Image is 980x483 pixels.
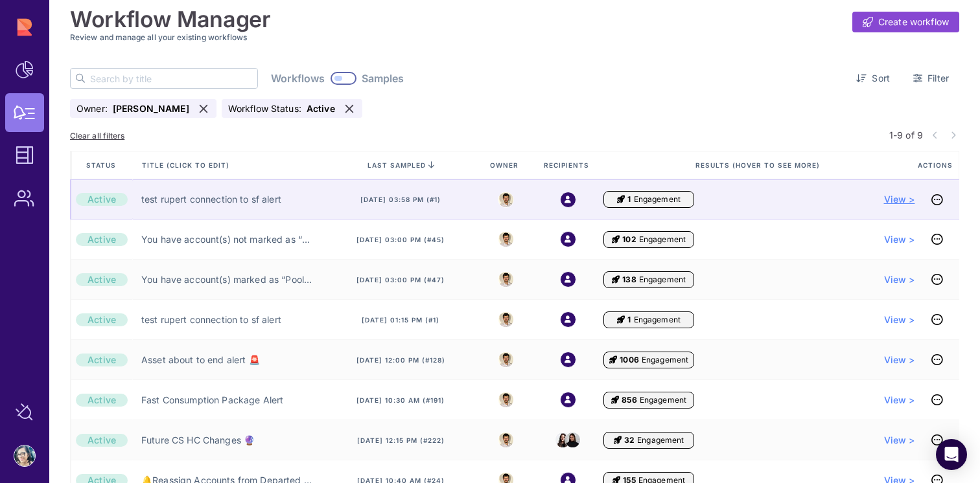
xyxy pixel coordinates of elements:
a: Future CS HC Changes 🔮 [141,434,255,447]
span: Engagement [637,435,684,445]
a: You have account(s) not marked as “Pooled CSM” [141,233,312,246]
span: 102 [622,234,636,245]
span: last sampled [367,161,426,169]
span: Samples [362,72,404,85]
span: [DATE] 10:30 am (#191) [356,396,445,405]
span: 1 [627,315,631,325]
span: Workflows [271,72,325,85]
a: View > [884,354,915,366]
a: test rupert connection to sf alert [141,193,281,206]
a: View > [884,394,915,407]
img: 7530139536612_24487aea9d702d60db16_32.png [498,392,513,407]
img: 7530139536612_24487aea9d702d60db16_32.png [498,272,513,287]
div: Open Intercom Messenger [936,439,967,470]
div: Active [76,313,128,326]
img: 8173763242422_4a78da7c795318c9dcc9_32.jpg [565,432,580,447]
div: Active [76,193,128,206]
span: Engagement [640,395,686,405]
span: 138 [622,275,636,285]
span: Sort [872,72,890,85]
span: [DATE] 12:00 pm (#128) [356,355,445,365]
div: Active [76,354,128,366]
span: 856 [622,395,636,405]
img: 7530139536612_24487aea9d702d60db16_32.png [498,232,513,247]
a: View > [884,273,915,286]
span: 1006 [620,355,639,365]
a: test rupert connection to sf alert [141,313,281,326]
a: Fast Consumption Package Alert [141,394,283,407]
input: Search by title [90,69,257,88]
h3: Review and manage all your existing workflows [70,32,959,42]
span: [DATE] 12:15 pm (#222) [357,436,445,445]
span: [DATE] 01:15 pm (#1) [362,315,439,324]
span: Engagement [642,355,688,365]
i: Engagement [612,234,620,245]
span: Clear all filters [70,131,124,140]
a: View > [884,233,915,246]
span: [DATE] 03:00 pm (#47) [356,275,445,284]
a: Asset about to end alert 🚨 [141,354,260,366]
i: Engagement [612,275,620,285]
span: Engagement [639,275,686,285]
a: View > [884,193,915,206]
div: Active [76,434,128,447]
span: 1-9 of 9 [889,128,923,142]
span: Workflow Status: [228,102,301,115]
h1: Workflow Manager [70,6,271,32]
div: Active [76,233,128,246]
div: Active [76,273,128,286]
span: Status [86,161,119,170]
span: Recipients [544,161,592,170]
i: Engagement [611,395,619,405]
span: Owner [490,161,521,170]
i: Engagement [617,194,625,205]
img: 7530139536612_24487aea9d702d60db16_32.png [498,192,513,207]
div: Active [76,394,128,407]
span: [DATE] 03:58 pm (#1) [360,195,441,204]
img: 4826597368309_30979a6ecdb4517bb6a9_32.jpg [555,432,570,447]
img: 7530139536612_24487aea9d702d60db16_32.png [498,352,513,367]
span: [PERSON_NAME] [113,102,189,115]
span: [DATE] 03:00 pm (#45) [356,235,445,244]
span: Create workflow [878,16,949,28]
span: Filter [927,72,949,85]
a: You have account(s) marked as “Pooled CSM” [141,273,312,286]
span: Engagement [634,315,681,325]
i: Engagement [614,435,622,445]
i: Engagement [617,315,625,325]
span: 32 [624,435,635,445]
span: Results (Hover to see more) [695,161,822,170]
img: 7530139536612_24487aea9d702d60db16_32.png [498,432,513,447]
span: Actions [918,161,955,170]
a: View > [884,313,915,326]
span: Engagement [639,234,686,245]
i: Engagement [609,355,617,365]
img: 7530139536612_24487aea9d702d60db16_32.png [498,312,513,327]
a: View > [884,434,915,447]
span: Owner: [76,102,108,115]
span: Title (click to edit) [142,161,232,170]
span: Engagement [634,194,681,205]
span: 1 [627,194,631,205]
img: account-photo [14,445,35,466]
span: Active [307,102,335,115]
